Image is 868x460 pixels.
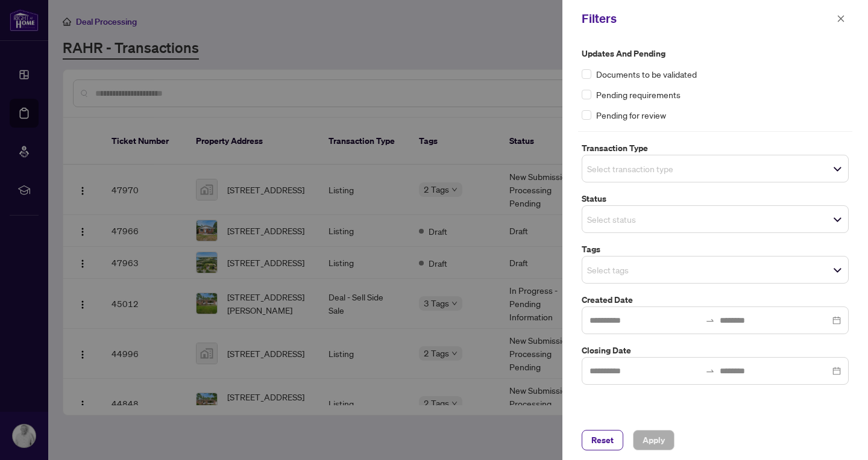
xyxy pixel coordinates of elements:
div: Filters [582,10,833,28]
span: close [837,14,845,23]
span: to [705,315,715,325]
span: Reset [591,430,614,450]
button: Reset [582,430,623,450]
span: Pending requirements [596,88,681,101]
span: swap-right [705,366,715,376]
label: Tags [582,243,849,256]
span: swap-right [705,315,715,325]
label: Status [582,192,849,205]
label: Updates and Pending [582,47,849,60]
span: Documents to be validated [596,67,697,81]
span: Pending for review [596,108,666,122]
span: to [705,366,715,376]
label: Transaction Type [582,141,849,155]
label: Closing Date [582,344,849,357]
label: Created Date [582,293,849,306]
button: Apply [633,430,675,450]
